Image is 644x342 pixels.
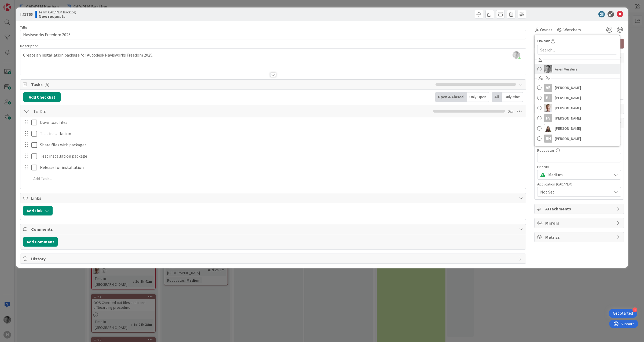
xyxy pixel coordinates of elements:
[544,65,552,73] img: AV
[537,38,550,44] span: Owner
[544,84,552,92] div: AR
[31,81,433,88] span: Tasks
[40,164,522,170] p: Release for installation
[544,124,552,132] img: KM
[23,237,58,247] button: Add Comment
[555,94,581,102] span: [PERSON_NAME]
[39,14,76,18] b: New requests
[544,135,552,143] div: RH
[545,220,614,226] span: Mirrors
[535,103,620,113] a: BO[PERSON_NAME]
[40,153,522,159] p: Test installation package
[537,165,621,169] div: Priority
[537,45,617,55] input: Search...
[435,92,467,102] div: Open & Closed
[20,43,39,48] span: Description
[537,148,554,153] label: Requester
[555,104,581,112] span: [PERSON_NAME]
[613,311,633,316] div: Get Started
[535,144,620,154] a: Rv[PERSON_NAME]
[492,92,502,102] div: All
[555,84,581,92] span: [PERSON_NAME]
[20,11,33,17] span: ID
[23,52,523,58] p: Create an installation package for Autodesk Navisworks Freedom 2025.
[535,64,620,74] a: AVAriën Versluijs
[502,92,523,102] div: Only Mine
[40,119,522,125] p: Download files
[545,234,614,240] span: Metrics
[544,114,552,122] div: FV
[44,82,49,87] span: ( 5 )
[31,195,516,201] span: Links
[555,114,581,122] span: [PERSON_NAME]
[563,27,581,33] span: Watchers
[508,108,514,114] span: 0 / 5
[544,104,552,112] img: BO
[535,123,620,133] a: KM[PERSON_NAME]
[555,124,581,132] span: [PERSON_NAME]
[609,309,637,318] div: Open Get Started checklist, remaining modules: 4
[555,65,577,73] span: Ariën Versluijs
[535,113,620,123] a: FV[PERSON_NAME]
[537,182,621,186] div: Application (CAD/PLM)
[540,189,612,195] span: Not Set
[513,51,520,59] img: eHto1d5yxZUAdBhTkEaDnBHPkC4Sujpo.JPG
[535,93,620,103] a: BL[PERSON_NAME]
[467,92,489,102] div: Only Open
[545,206,614,212] span: Attachments
[20,25,27,30] label: Title
[23,206,53,215] button: Add Link
[23,92,61,102] button: Add Checklist
[20,30,526,39] input: type card name here...
[40,142,522,148] p: Share files with packager
[40,131,522,137] p: Test installation
[31,106,152,116] input: Add Checklist...
[555,135,581,143] span: [PERSON_NAME]
[544,94,552,102] div: BL
[31,226,516,232] span: Comments
[39,10,76,14] span: Team CAD/PLM Backlog
[535,133,620,144] a: RH[PERSON_NAME]
[535,83,620,93] a: AR[PERSON_NAME]
[31,255,516,262] span: History
[24,12,33,17] b: 1765
[540,27,552,33] span: Owner
[632,307,637,312] div: 4
[548,171,609,179] span: Medium
[11,1,24,7] span: Support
